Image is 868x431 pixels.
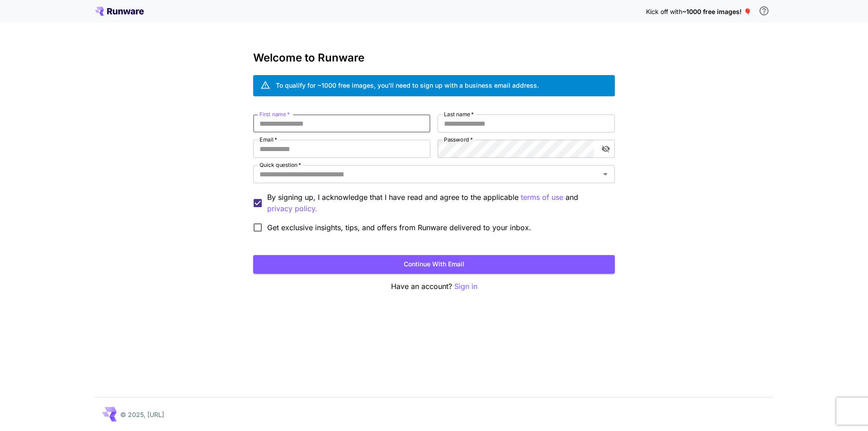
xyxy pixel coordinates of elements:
[682,8,751,15] span: ~1000 free images! 🎈
[521,192,563,203] button: By signing up, I acknowledge that I have read and agree to the applicable and privacy policy.
[259,110,290,118] label: First name
[755,2,773,20] button: In order to qualify for free credit, you need to sign up with a business email address and click ...
[253,52,615,64] h3: Welcome to Runware
[120,410,164,419] p: © 2025, [URL]
[253,255,615,274] button: Continue with email
[267,203,317,214] p: privacy policy.
[598,141,614,157] button: toggle password visibility
[646,8,682,15] span: Kick off with
[521,192,563,203] p: terms of use
[444,110,474,118] label: Last name
[276,81,539,90] div: To qualify for ~1000 free images, you’ll need to sign up with a business email address.
[253,281,615,292] p: Have an account?
[259,136,277,143] label: Email
[444,136,473,143] label: Password
[454,281,477,292] button: Sign in
[259,161,301,169] label: Quick question
[267,203,317,214] button: By signing up, I acknowledge that I have read and agree to the applicable terms of use and
[599,168,612,180] button: Open
[267,222,531,233] span: Get exclusive insights, tips, and offers from Runware delivered to your inbox.
[267,192,608,214] p: By signing up, I acknowledge that I have read and agree to the applicable and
